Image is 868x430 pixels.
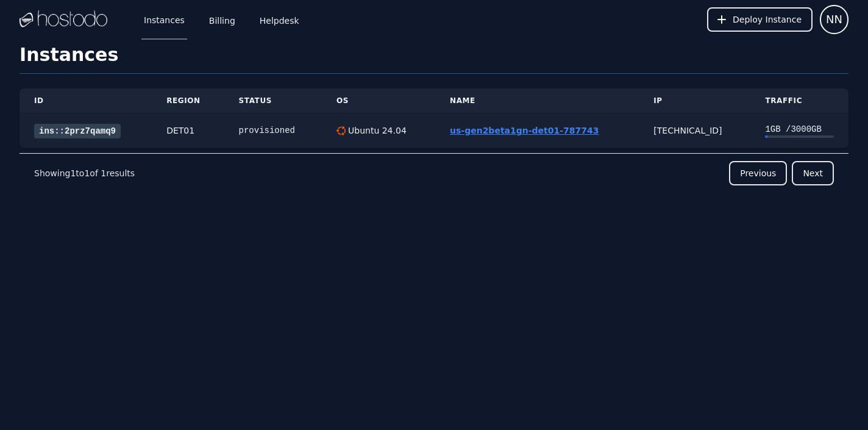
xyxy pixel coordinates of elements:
div: [TECHNICAL_ID] [653,124,736,137]
img: Logo [20,10,107,29]
span: 1 [70,168,76,178]
span: 1 [84,168,90,178]
span: 1 [101,168,106,178]
th: IP [639,88,750,113]
th: Name [435,88,639,113]
span: NN [826,11,842,28]
button: Deploy Instance [707,7,813,32]
th: ID [20,88,152,113]
nav: Pagination [20,153,848,193]
th: Traffic [750,88,848,113]
span: Deploy Instance [733,13,802,26]
div: Ubuntu 24.04 [346,124,407,137]
th: Region [152,88,224,113]
th: OS [322,88,435,113]
a: ins::2prz7qamq9 [34,124,121,138]
button: User menu [820,5,848,34]
th: Status [224,88,322,113]
div: 1 GB / 3000 GB [765,123,834,135]
div: provisioned [239,124,307,137]
p: Showing to of results [34,167,135,179]
a: us-gen2beta1gn-det01-787743 [450,126,599,135]
h1: Instances [20,44,848,74]
img: Ubuntu 24.04 [336,126,346,135]
button: Previous [729,161,787,185]
div: DET01 [166,124,209,137]
button: Next [792,161,834,185]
